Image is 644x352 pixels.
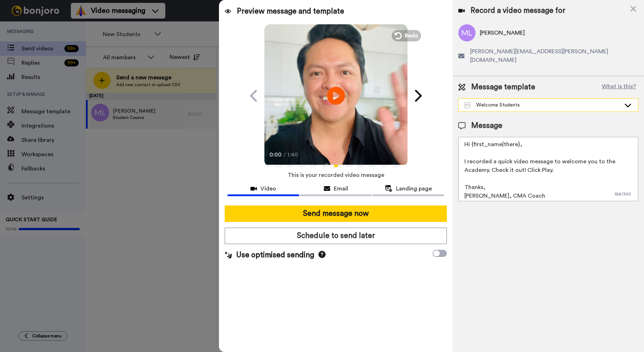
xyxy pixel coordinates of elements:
span: Landing page [396,184,432,193]
span: [PERSON_NAME][EMAIL_ADDRESS][PERSON_NAME][DOMAIN_NAME] [470,47,638,64]
button: Schedule to send later [225,228,447,244]
button: Send message now [225,205,447,222]
span: / [283,150,286,159]
span: 0:00 [269,150,282,159]
span: Use optimised sending [236,250,314,261]
span: Video [260,184,276,193]
span: 1:40 [287,150,300,159]
span: Message template [471,82,535,93]
img: Message-temps.svg [464,103,470,108]
div: Welcome Students [464,101,621,109]
span: This is your recorded video message [288,167,384,183]
textarea: Hi {first_name|there}, I recorded a quick video message to welcome you to the Academy. Check it o... [458,137,638,201]
span: Email [334,184,348,193]
span: Message [471,120,502,131]
button: What is this? [600,82,638,93]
